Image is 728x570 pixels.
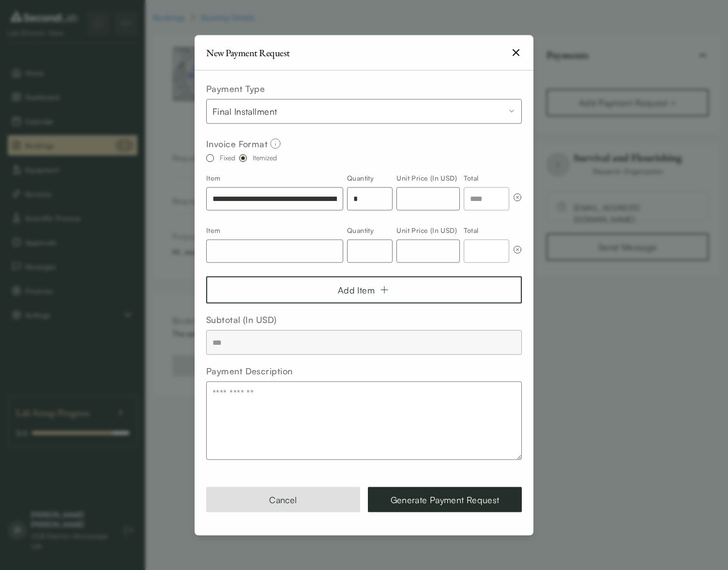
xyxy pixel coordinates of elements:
[206,137,268,150] span: Invoice Format
[464,173,479,182] label: Total
[206,226,221,234] label: Item
[396,173,457,182] label: Unit Price (In USD)
[206,487,360,512] button: Cancel
[220,154,235,161] div: Fixed
[206,314,277,324] label: Subtotal (In USD)
[206,83,265,93] label: Payment Type
[206,99,522,123] button: Payment Type
[347,226,374,234] label: Quantity
[206,276,522,303] button: Add Item
[206,365,293,376] label: Payment Description
[464,226,479,234] label: Total
[347,173,374,182] label: Quantity
[206,173,221,182] label: Item
[253,154,277,161] div: Itemized
[368,487,522,512] button: Generate Payment Request
[206,47,290,57] h2: New Payment Request
[396,226,457,234] label: Unit Price (In USD)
